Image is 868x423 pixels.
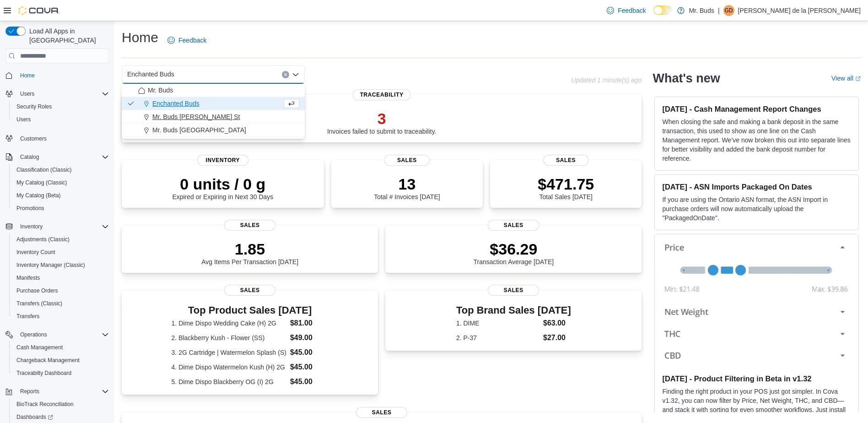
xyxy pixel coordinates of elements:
[148,86,173,95] span: Mr. Buds
[13,272,43,283] a: Manifests
[13,342,66,353] a: Cash Management
[353,89,411,100] span: Traceability
[20,72,35,79] span: Home
[9,367,113,380] button: Traceabilty Dashboard
[456,333,539,342] dt: 2. P-37
[16,70,109,81] span: Home
[474,240,554,258] p: $36.29
[13,272,109,283] span: Manifests
[356,407,407,418] span: Sales
[538,175,594,193] p: $471.75
[152,112,240,121] span: Mr. Buds [PERSON_NAME] St
[13,190,109,201] span: My Catalog (Beta)
[20,153,39,161] span: Catalog
[122,110,305,124] button: Mr. Buds [PERSON_NAME] St
[16,344,63,351] span: Cash Management
[16,249,55,256] span: Inventory Count
[456,319,539,328] dt: 1. DIME
[20,135,47,142] span: Customers
[26,27,109,45] span: Load All Apps in [GEOGRAPHIC_DATA]
[9,246,113,259] button: Inventory Count
[653,5,673,15] input: Dark Mode
[2,385,113,398] button: Reports
[13,260,109,271] span: Inventory Manager (Classic)
[122,84,305,97] button: Mr. Buds
[172,363,286,372] dt: 4. Dime Dispo Watermelon Kush (H) 2G
[2,87,113,100] button: Users
[9,163,113,176] button: Classification (Classic)
[282,71,289,78] button: Clear input
[662,195,851,222] p: If you are using the Ontario ASN format, the ASN Import in purchase orders will now automatically...
[374,175,440,193] p: 13
[20,331,47,338] span: Operations
[13,399,77,410] a: BioTrack Reconciliation
[9,310,113,323] button: Transfers
[9,284,113,297] button: Purchase Orders
[122,97,305,110] button: Enchanted Buds
[13,260,89,271] a: Inventory Manager (Classic)
[16,103,52,110] span: Security Roles
[13,355,83,366] a: Chargeback Management
[16,313,39,320] span: Transfers
[571,76,642,84] p: Updated 1 minute(s) ago
[172,175,273,201] div: Expired or Expiring in Next 30 Days
[16,236,70,243] span: Adjustments (Classic)
[374,175,440,201] div: Total # Invoices [DATE]
[474,240,554,266] div: Transaction Average [DATE]
[16,133,50,144] a: Customers
[9,354,113,367] button: Chargeback Management
[13,177,71,188] a: My Catalog (Classic)
[13,285,109,296] span: Purchase Orders
[652,71,720,86] h2: What's new
[16,329,109,340] span: Operations
[13,177,109,188] span: My Catalog (Classic)
[738,5,861,16] p: [PERSON_NAME] de la [PERSON_NAME]
[122,84,305,137] div: Choose from the following options
[13,203,48,214] a: Promotions
[172,305,329,316] h3: Top Product Sales [DATE]
[488,285,539,296] span: Sales
[16,413,53,421] span: Dashboards
[9,398,113,411] button: BioTrack Reconciliation
[20,223,43,230] span: Inventory
[456,305,571,316] h3: Top Brand Sales [DATE]
[172,319,286,328] dt: 1. Dime Dispo Wedding Cake (H) 2G
[152,125,246,135] span: Mr. Buds [GEOGRAPHIC_DATA]
[9,113,113,126] button: Users
[16,166,72,174] span: Classification (Classic)
[13,412,109,423] span: Dashboards
[292,71,299,78] button: Close list of options
[13,101,109,112] span: Security Roles
[13,298,66,309] a: Transfers (Classic)
[13,114,109,125] span: Users
[16,401,74,408] span: BioTrack Reconciliation
[2,131,113,145] button: Customers
[662,182,851,191] h3: [DATE] - ASN Imports Packaged On Dates
[172,333,286,342] dt: 2. Blackberry Kush - Flower (SS)
[13,164,109,175] span: Classification (Classic)
[9,100,113,113] button: Security Roles
[13,412,57,423] a: Dashboards
[543,155,588,166] span: Sales
[16,274,40,282] span: Manifests
[725,5,733,16] span: gd
[172,377,286,386] dt: 5. Dime Dispo Blackberry OG (I) 2G
[16,88,109,99] span: Users
[290,362,329,373] dd: $45.00
[16,300,62,307] span: Transfers (Classic)
[16,88,38,99] button: Users
[662,374,851,383] h3: [DATE] - Product Filtering in Beta in v1.32
[290,332,329,343] dd: $49.00
[9,271,113,284] button: Manifests
[122,28,158,47] h1: Home
[127,69,174,80] span: Enchanted Buds
[290,318,329,329] dd: $81.00
[290,376,329,387] dd: $45.00
[718,5,720,16] p: |
[13,399,109,410] span: BioTrack Reconciliation
[9,176,113,189] button: My Catalog (Classic)
[618,6,646,15] span: Feedback
[831,75,861,82] a: View allExternal link
[152,99,199,108] span: Enchanted Buds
